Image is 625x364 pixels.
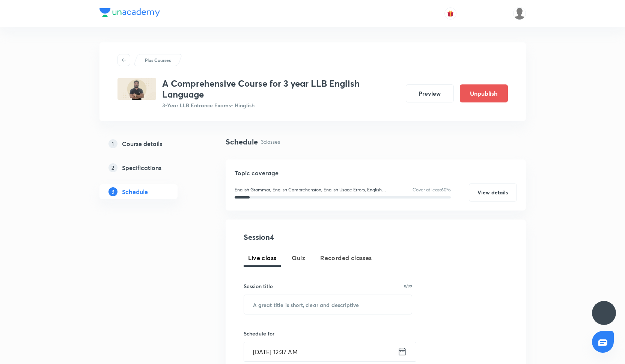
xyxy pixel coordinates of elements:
[162,78,400,100] h3: A Comprehensive Course for 3 year LLB English Language
[444,8,456,20] button: avatar
[469,184,517,202] button: View details
[413,187,451,193] p: Cover at least 60 %
[162,101,400,109] p: 3-Year LLB Entrance Exams • Hinglish
[235,168,517,177] h5: Topic coverage
[108,139,117,148] p: 1
[244,282,273,290] h6: Session title
[447,10,454,17] img: avatar
[292,253,306,262] span: Quiz
[599,308,608,317] img: ttu
[108,163,117,172] p: 2
[122,187,148,196] h5: Schedule
[226,136,258,147] h4: Schedule
[320,253,372,262] span: Recorded classes
[261,138,280,146] p: 3 classes
[108,187,117,196] p: 3
[117,78,156,100] img: 48EF0877-3DC3-4A63-A2B6-ED9A45231FC9_plus.png
[145,57,171,63] p: Plus Courses
[513,7,526,20] img: Samridhya Pal
[99,136,202,151] a: 1Course details
[122,139,162,148] h5: Course details
[406,84,454,102] button: Preview
[404,284,412,288] p: 0/99
[460,84,508,102] button: Unpublish
[99,8,160,17] img: Company Logo
[248,253,277,262] span: Live class
[122,163,161,172] h5: Specifications
[244,329,413,337] h6: Schedule for
[99,160,202,175] a: 2Specifications
[99,8,160,19] a: Company Logo
[244,232,381,243] h4: Session 4
[235,187,392,193] p: English Grammar, English Comprehension, English Usage Errors, English Vocabulary
[244,295,412,314] input: A great title is short, clear and descriptive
